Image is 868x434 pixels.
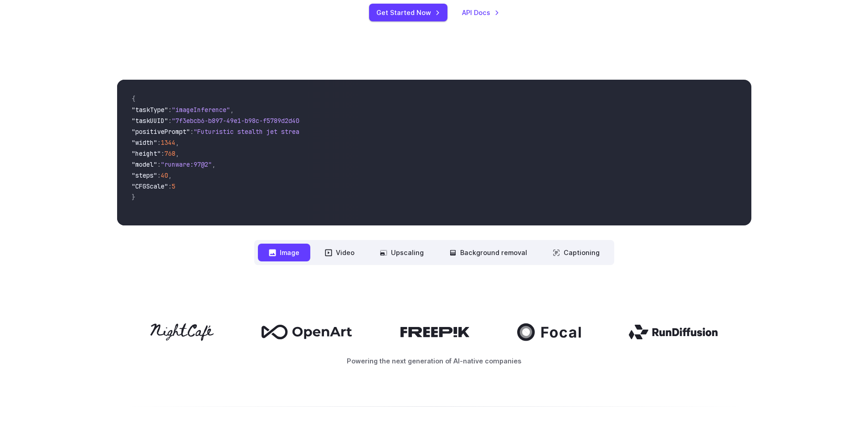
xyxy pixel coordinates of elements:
span: "7f3ebcb6-b897-49e1-b98c-f5789d2d40d7" [172,117,310,125]
span: "taskType" [132,106,168,114]
span: : [168,117,172,125]
span: "height" [132,149,161,158]
span: : [157,171,161,179]
button: Video [314,244,365,261]
span: "width" [132,138,157,147]
span: 5 [172,182,175,190]
span: "runware:97@2" [161,160,212,168]
span: : [161,149,164,158]
span: , [175,149,179,158]
span: : [190,128,194,136]
span: : [157,160,161,168]
span: : [168,106,172,114]
span: 1344 [161,138,175,147]
button: Background removal [438,244,538,261]
span: "Futuristic stealth jet streaking through a neon-lit cityscape with glowing purple exhaust" [194,128,525,136]
span: 40 [161,171,168,179]
span: { [132,95,135,103]
span: , [230,106,234,114]
span: "steps" [132,171,157,179]
button: Upscaling [369,244,435,261]
button: Captioning [542,244,611,261]
a: Get Started Now [369,4,447,21]
a: API Docs [462,7,499,18]
span: "CFGScale" [132,182,168,190]
span: 768 [164,149,175,158]
span: , [168,171,172,179]
span: } [132,193,135,201]
button: Image [258,244,310,261]
span: : [168,182,172,190]
p: Powering the next generation of AI-native companies [117,356,751,366]
span: , [175,138,179,147]
span: "positivePrompt" [132,128,190,136]
span: : [157,138,161,147]
span: "model" [132,160,157,168]
span: "imageInference" [172,106,230,114]
span: , [212,160,216,168]
span: "taskUUID" [132,117,168,125]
